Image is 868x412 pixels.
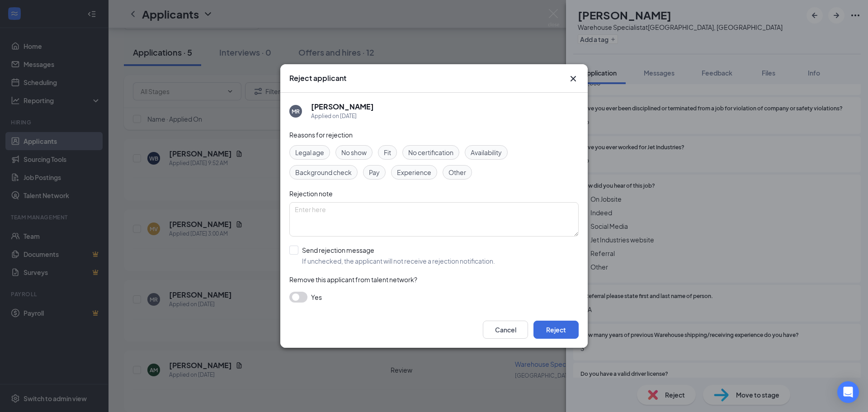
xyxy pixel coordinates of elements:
span: Availability [471,147,502,157]
span: Fit [384,147,391,157]
span: No show [341,147,367,157]
button: Cancel [483,321,528,339]
span: Rejection note [289,189,333,198]
span: Legal age [295,147,324,157]
div: Applied on [DATE] [311,112,374,121]
h5: [PERSON_NAME] [311,102,374,112]
button: Close [568,73,579,84]
span: Yes [311,292,322,303]
span: Pay [369,167,380,177]
svg: Cross [568,73,579,84]
span: Remove this applicant from talent network? [289,275,417,284]
span: Experience [397,167,431,177]
div: MR [292,108,300,115]
h3: Reject applicant [289,73,346,83]
span: Background check [295,167,352,177]
span: Reasons for rejection [289,131,353,139]
button: Reject [533,321,579,339]
span: No certification [408,147,453,157]
div: Open Intercom Messenger [837,381,859,403]
span: Other [448,167,466,177]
